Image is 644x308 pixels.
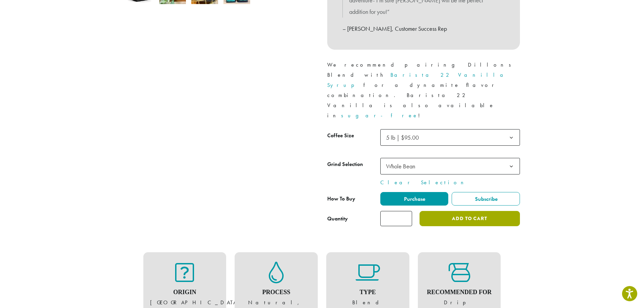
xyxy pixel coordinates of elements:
span: Subscribe [474,195,498,203]
span: Whole Bean [383,160,422,173]
span: How To Buy [327,195,355,202]
span: 5 lb | $95.00 [383,131,426,144]
h4: Recommended For [425,289,494,296]
button: Add to cart [420,211,520,226]
h4: Origin [150,289,220,296]
input: Product quantity [380,211,412,226]
figure: Drip [425,262,494,307]
a: sugar-free [341,112,418,119]
span: Purchase [403,195,425,203]
div: Quantity [327,215,348,223]
a: Clear Selection [380,179,520,187]
a: Barista 22 Vanilla Syrup [327,71,508,89]
h4: Type [333,289,403,296]
p: We recommend pairing Dillons Blend with for a dynamite flavor combination. Barista 22 Vanilla is ... [327,60,520,121]
p: – [PERSON_NAME], Customer Success Rep [342,23,505,34]
span: 5 lb | $95.00 [380,129,520,146]
span: Whole Bean [386,162,415,170]
label: Coffee Size [327,131,380,141]
label: Grind Selection [327,160,380,169]
span: 5 lb | $95.00 [386,134,419,141]
figure: Blend [333,262,403,307]
h4: Process [241,289,311,296]
span: Whole Bean [380,158,520,174]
